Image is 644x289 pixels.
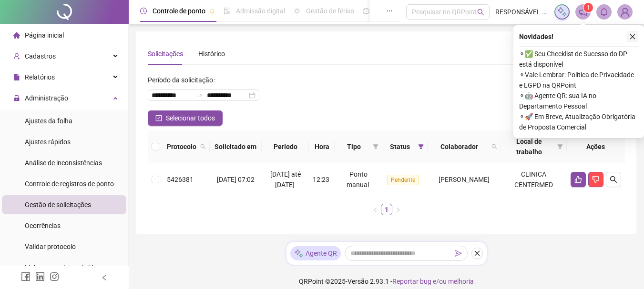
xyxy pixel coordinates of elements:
[148,49,183,59] div: Solicitações
[13,32,20,39] span: home
[140,8,147,14] span: clock-circle
[418,144,424,149] span: filter
[148,110,223,126] button: Selecionar todos
[583,3,593,12] sup: 1
[386,8,393,14] span: ellipsis
[369,204,381,215] button: left
[579,8,587,16] span: notification
[224,8,230,14] span: file-done
[600,8,608,16] span: bell
[372,207,378,213] span: left
[25,117,72,125] span: Ajustes da folha
[294,249,304,259] img: sparkle-icon.fc2bf0ac1784a2077858766a79e2daf3.svg
[210,130,262,163] th: Solicitado em
[313,176,329,183] span: 12:23
[262,130,309,163] th: Período
[25,159,102,167] span: Análise de inconsistências
[309,130,335,163] th: Hora
[519,70,638,90] span: ⚬ Vale Lembrar: Política de Privacidade e LGPD na QRPoint
[371,140,380,154] span: filter
[25,138,71,146] span: Ajustes rápidos
[25,201,91,209] span: Gestão de solicitações
[195,91,203,99] span: to
[13,74,20,80] span: file
[25,52,56,60] span: Cadastros
[25,264,97,271] span: Link para registro rápido
[495,7,549,17] span: RESPONSÁVEL RH - CENTER MED
[477,9,484,16] span: search
[25,31,64,39] span: Página inicial
[395,207,401,213] span: right
[50,272,59,281] span: instagram
[25,243,76,250] span: Validar protocolo
[338,141,369,152] span: Tipo
[392,278,474,285] span: Reportar bug e/ou melhoria
[13,53,20,60] span: user-add
[347,170,369,189] span: Ponto manual
[431,141,488,152] span: Colaborador
[557,7,567,17] img: sparkle-icon.fc2bf0ac1784a2077858766a79e2daf3.svg
[373,144,378,149] span: filter
[217,176,255,183] span: [DATE] 07:02
[519,90,638,111] span: ⚬ 🤖 Agente QR: sua IA no Departamento Pessoal
[629,33,636,40] span: close
[198,140,208,154] span: search
[592,176,600,183] span: dislike
[306,7,354,15] span: Gestão de férias
[519,31,553,42] span: Novidades !
[25,94,68,102] span: Administração
[557,144,563,149] span: filter
[369,204,381,215] li: Página anterior
[101,274,108,281] span: left
[294,8,300,14] span: sun
[25,222,61,229] span: Ocorrências
[387,175,419,185] span: Pendente
[555,134,565,159] span: filter
[198,49,225,59] div: Histórico
[416,140,426,154] span: filter
[363,8,369,14] span: dashboard
[381,204,392,215] a: 1
[439,176,490,183] span: [PERSON_NAME]
[148,72,219,88] label: Período da solicitação
[501,163,567,196] td: CLINICA CENTERMED
[381,204,392,215] li: 1
[270,170,301,189] span: [DATE] até [DATE]
[618,5,632,19] img: 52037
[166,113,215,123] span: Selecionar todos
[200,144,206,149] span: search
[209,9,215,14] span: pushpin
[519,49,638,70] span: ⚬ ✅ Seu Checklist de Sucesso do DP está disponível
[392,204,404,215] button: right
[35,272,45,281] span: linkedin
[25,73,55,81] span: Relatórios
[155,115,162,121] span: check-square
[474,250,480,257] span: close
[290,246,341,260] div: Agente QR
[167,176,194,183] span: 5426381
[348,278,368,285] span: Versão
[386,141,414,152] span: Status
[392,204,404,215] li: Próxima página
[167,141,196,152] span: Protocolo
[236,7,285,15] span: Admissão digital
[490,140,499,154] span: search
[519,111,638,132] span: ⚬ 🚀 Em Breve, Atualização Obrigatória de Proposta Comercial
[21,272,31,281] span: facebook
[195,91,203,99] span: swap-right
[574,176,582,183] span: like
[587,4,590,11] span: 1
[153,7,205,15] span: Controle de ponto
[610,176,617,183] span: search
[13,95,20,101] span: lock
[455,250,462,257] span: send
[571,141,621,152] div: Ações
[25,180,114,188] span: Controle de registros de ponto
[505,136,553,157] span: Local de trabalho
[491,144,497,149] span: search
